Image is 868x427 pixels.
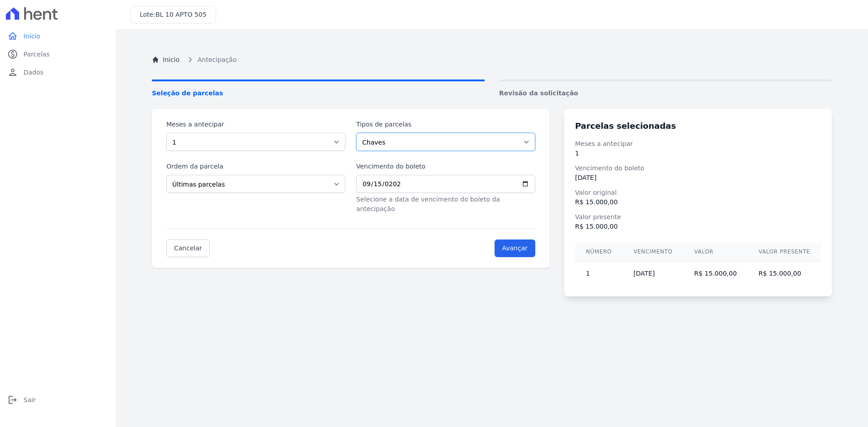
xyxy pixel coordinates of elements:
p: Selecione a data de vencimento do boleto da antecipação [356,195,535,214]
span: Revisão da solicitação [499,89,832,98]
th: Número [575,242,623,262]
dd: [DATE] [575,173,821,183]
td: R$ 15.000,00 [748,262,821,286]
a: Inicio [152,55,179,65]
span: Seleção de parcelas [152,89,485,98]
span: Antecipação [198,55,236,65]
dt: Vencimento do boleto [575,164,821,173]
label: Meses a antecipar [166,120,345,129]
h3: Lote: [140,10,207,19]
label: Ordem da parcela [166,162,345,171]
dt: Meses a antecipar [575,139,821,149]
td: R$ 15.000,00 [684,262,748,286]
span: Dados [24,68,43,77]
dt: Valor original [575,188,821,197]
dd: R$ 15.000,00 [575,222,821,231]
a: paidParcelas [4,45,112,63]
span: Parcelas [24,50,50,59]
dd: 1 [575,149,821,158]
i: person [7,67,18,78]
input: Avançar [495,239,536,257]
nav: Breadcrumb [152,54,832,65]
span: BL 10 APTO 505 [156,11,207,18]
td: [DATE] [623,262,683,286]
label: Vencimento do boleto [356,162,535,171]
th: Valor presente [748,242,821,262]
a: Cancelar [166,239,210,257]
th: Vencimento [623,242,683,262]
nav: Progress [152,80,832,98]
label: Tipos de parcelas [356,120,535,129]
a: homeInício [4,27,112,45]
th: Valor [684,242,748,262]
i: logout [7,394,18,405]
span: Sair [24,395,36,404]
a: personDados [4,63,112,81]
i: home [7,31,18,42]
a: logoutSair [4,391,112,409]
i: paid [7,49,18,60]
h3: Parcelas selecionadas [575,120,821,132]
span: Início [24,32,40,41]
dt: Valor presente [575,212,821,222]
dd: R$ 15.000,00 [575,197,821,207]
td: 1 [575,262,623,286]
